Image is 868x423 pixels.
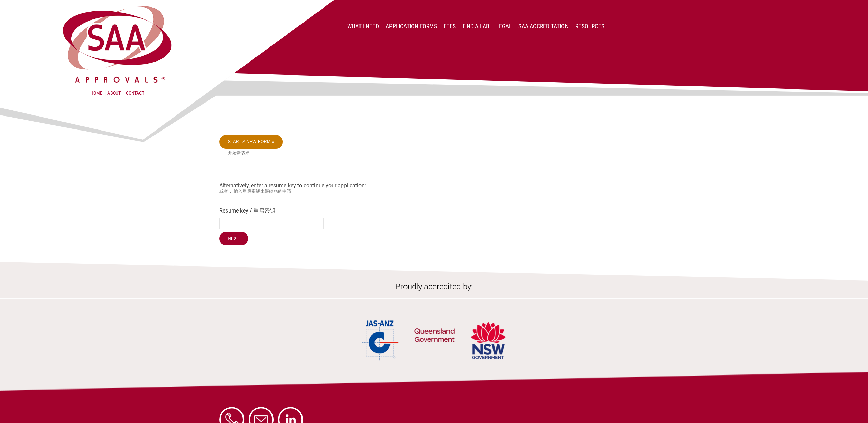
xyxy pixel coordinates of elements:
[575,23,604,30] a: Resources
[462,23,489,30] a: Find a lab
[219,135,649,247] div: Alternatively, enter a resume key to continue your application:
[61,4,174,85] img: SAA Approvals
[386,23,437,30] a: Application Forms
[414,311,455,362] img: QLD Government
[496,23,512,30] a: Legal
[219,232,248,245] input: Next
[518,23,569,30] a: SAA Accreditation
[228,150,649,156] small: 开始新表单
[444,23,456,30] a: Fees
[219,207,649,215] label: Resume key / 重启密钥:
[219,189,649,194] small: 或者， 输入重启密钥来继续您的申请
[126,90,144,96] a: Contact
[347,23,379,30] a: What I Need
[105,90,123,96] a: About
[362,319,399,362] img: JAS-ANZ
[470,319,506,362] img: NSW Government
[90,90,102,96] a: Home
